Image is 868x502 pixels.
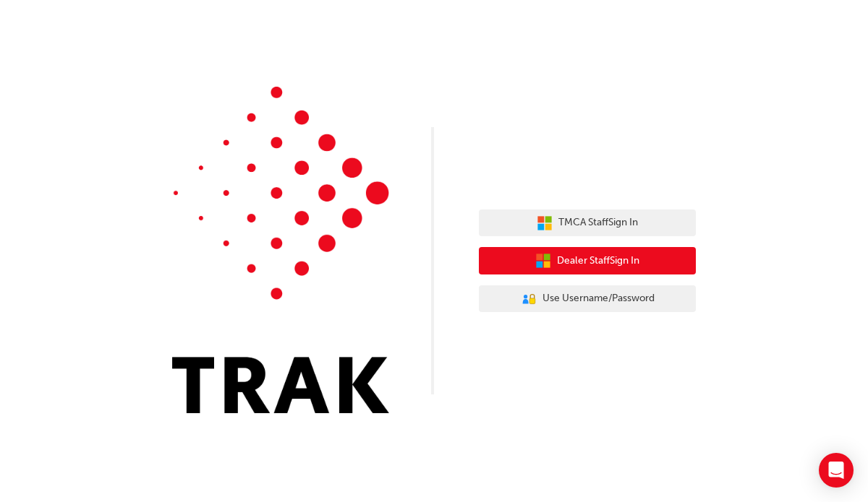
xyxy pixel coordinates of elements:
img: Trak [172,87,389,413]
span: Use Username/Password [542,290,655,307]
button: TMCA StaffSign In [479,209,696,237]
span: TMCA Staff Sign In [558,215,638,231]
div: Open Intercom Messenger [819,453,854,488]
span: Dealer Staff Sign In [557,253,639,269]
button: Use Username/Password [479,285,696,313]
button: Dealer StaffSign In [479,247,696,274]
